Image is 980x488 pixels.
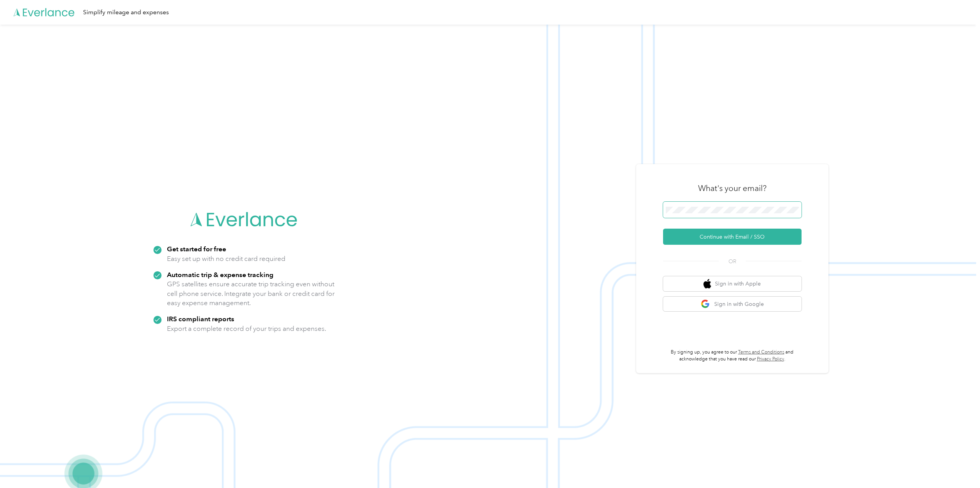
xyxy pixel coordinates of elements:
a: Privacy Policy [757,356,784,362]
span: OR [719,257,746,266]
div: Simplify mileage and expenses [83,8,169,17]
p: By signing up, you agree to our and acknowledge that you have read our . [663,349,802,362]
p: Export a complete record of your trips and expenses. [167,324,326,334]
strong: Get started for free [167,245,226,253]
p: GPS satellites ensure accurate trip tracking even without cell phone service. Integrate your bank... [167,279,335,308]
strong: IRS compliant reports [167,315,234,323]
button: google logoSign in with Google [663,297,802,312]
button: apple logoSign in with Apple [663,276,802,291]
p: Easy set up with no credit card required [167,254,285,264]
button: Continue with Email / SSO [663,229,802,245]
img: apple logo [703,279,711,289]
h3: What's your email? [698,183,767,194]
a: Terms and Conditions [738,349,784,355]
strong: Automatic trip & expense tracking [167,271,273,279]
img: google logo [701,299,710,309]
